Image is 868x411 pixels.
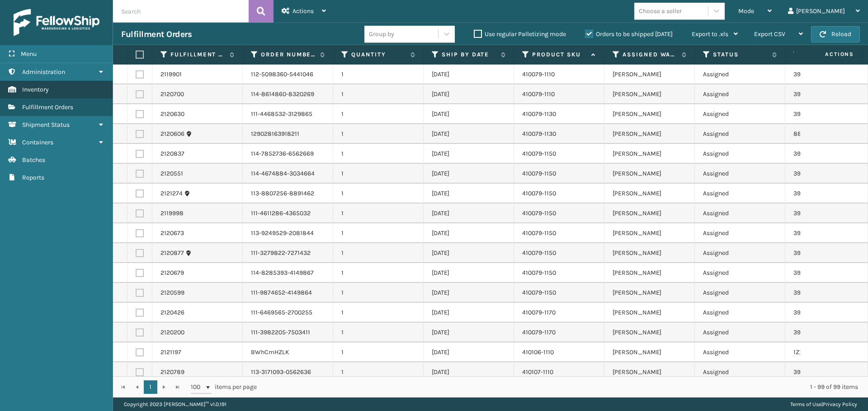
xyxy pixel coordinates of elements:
[793,249,833,257] a: 393978912771
[793,209,837,217] a: 393968738640
[604,84,695,104] td: [PERSON_NAME]
[695,124,785,144] td: Assigned
[333,243,424,263] td: 1
[243,283,333,303] td: 111-9874652-4149864
[604,65,695,84] td: [PERSON_NAME]
[22,103,73,111] span: Fulfillment Orders
[522,249,556,257] a: 410079-1150
[604,362,695,382] td: [PERSON_NAME]
[532,51,587,59] label: Product SKU
[22,156,45,164] span: Batches
[261,51,316,59] label: Order Number
[522,209,556,217] a: 410079-1150
[604,263,695,283] td: [PERSON_NAME]
[695,223,785,243] td: Assigned
[144,380,157,394] a: 1
[333,283,424,303] td: 1
[160,308,184,317] a: 2120426
[424,223,514,243] td: [DATE]
[522,189,556,197] a: 410079-1150
[424,104,514,124] td: [DATE]
[170,51,225,59] label: Fulfillment Order Id
[160,189,183,198] a: 2121274
[243,184,333,203] td: 113-8807256-8891462
[790,401,821,407] a: Terms of Use
[604,203,695,223] td: [PERSON_NAME]
[424,144,514,164] td: [DATE]
[424,263,514,283] td: [DATE]
[243,263,333,283] td: 114-8285393-4149867
[160,348,181,357] a: 2121197
[695,164,785,184] td: Assigned
[738,7,754,15] span: Mode
[333,65,424,84] td: 1
[124,397,226,411] p: Copyright 2023 [PERSON_NAME]™ v 1.0.191
[333,342,424,362] td: 1
[793,368,837,376] a: 393976576838
[604,164,695,184] td: [PERSON_NAME]
[695,303,785,323] td: Assigned
[793,110,837,118] a: 393975058850
[424,362,514,382] td: [DATE]
[160,229,184,238] a: 2120673
[160,328,184,337] a: 2120200
[604,184,695,203] td: [PERSON_NAME]
[160,70,182,79] a: 2119901
[793,269,836,277] a: 393975449993
[243,104,333,124] td: 111-4468532-3129865
[695,243,785,263] td: Assigned
[695,203,785,223] td: Assigned
[793,170,835,177] a: 393974610786
[333,263,424,283] td: 1
[793,90,835,98] a: 393975568616
[424,342,514,362] td: [DATE]
[604,124,695,144] td: [PERSON_NAME]
[424,164,514,184] td: [DATE]
[243,65,333,84] td: 112-5098360-5441046
[22,174,44,181] span: Reports
[160,368,184,377] a: 2120789
[695,144,785,164] td: Assigned
[160,90,184,99] a: 2120700
[522,328,556,336] a: 410079-1170
[522,289,556,296] a: 410079-1150
[21,50,37,58] span: Menu
[695,84,785,104] td: Assigned
[522,170,556,177] a: 410079-1150
[695,283,785,303] td: Assigned
[160,110,184,119] a: 2120630
[604,303,695,323] td: [PERSON_NAME]
[695,104,785,124] td: Assigned
[823,401,857,407] a: Privacy Policy
[243,243,333,263] td: 111-3279822-7271432
[695,323,785,342] td: Assigned
[243,124,333,144] td: 129028163918211
[793,309,835,316] a: 393973834061
[604,104,695,124] td: [PERSON_NAME]
[623,51,677,59] label: Assigned Warehouse
[160,288,184,297] a: 2120599
[424,283,514,303] td: [DATE]
[522,130,556,138] a: 410079-1130
[522,348,554,356] a: 410106-1110
[793,150,835,157] a: 393977940374
[269,383,858,392] div: 1 - 99 of 99 items
[522,229,556,237] a: 410079-1150
[604,144,695,164] td: [PERSON_NAME]
[793,289,837,296] a: 393974928639
[793,229,833,237] a: 393975371216
[243,342,333,362] td: BWhCmHZLK
[793,348,855,356] a: 1ZXH04530371783123
[790,397,857,411] div: |
[522,90,555,98] a: 410079-1110
[424,303,514,323] td: [DATE]
[639,6,682,16] div: Choose a seller
[754,30,785,38] span: Export CSV
[424,65,514,84] td: [DATE]
[160,169,183,178] a: 2120551
[333,323,424,342] td: 1
[424,203,514,223] td: [DATE]
[522,368,553,376] a: 410107-1110
[333,184,424,203] td: 1
[522,269,556,277] a: 410079-1150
